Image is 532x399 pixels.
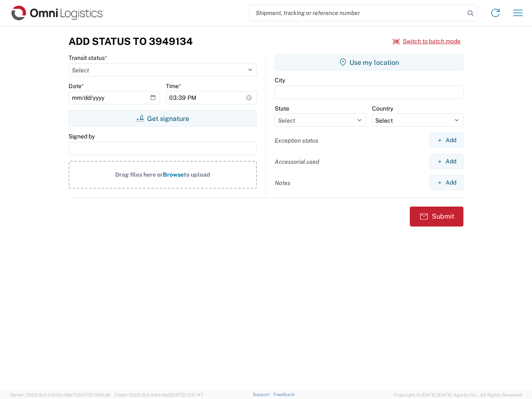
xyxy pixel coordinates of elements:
[69,110,257,127] button: Get signature
[372,105,393,112] label: Country
[184,171,210,178] span: to upload
[10,392,111,397] span: Server: 2025.16.0-21b0bc45e7b
[171,392,203,397] span: [DATE] 11:37:47
[275,54,463,71] button: Use my location
[273,392,295,397] a: Feedback
[69,35,193,47] h3: Add Status to 3949134
[114,392,203,397] span: Client: 2025.16.0-b4dc8a9
[275,179,291,187] label: Notes
[69,82,84,90] label: Date
[249,5,465,21] input: Shipment, tracking or reference number
[430,175,463,190] button: Add
[275,76,285,84] label: City
[115,171,163,178] span: Drag files here or
[410,207,463,227] button: Submit
[166,82,181,90] label: Time
[69,133,95,140] label: Signed by
[275,137,318,144] label: Exception status
[430,133,463,148] button: Add
[275,105,289,112] label: State
[78,392,111,397] span: [DATE] 11:54:36
[69,54,107,62] label: Transit status
[394,391,522,399] span: Copyright © [DATE]-[DATE] Agistix Inc., All Rights Reserved
[163,171,184,178] span: Browse
[275,158,319,165] label: Accessorial used
[253,392,273,397] a: Support
[430,154,463,169] button: Add
[393,34,461,48] button: Switch to batch mode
